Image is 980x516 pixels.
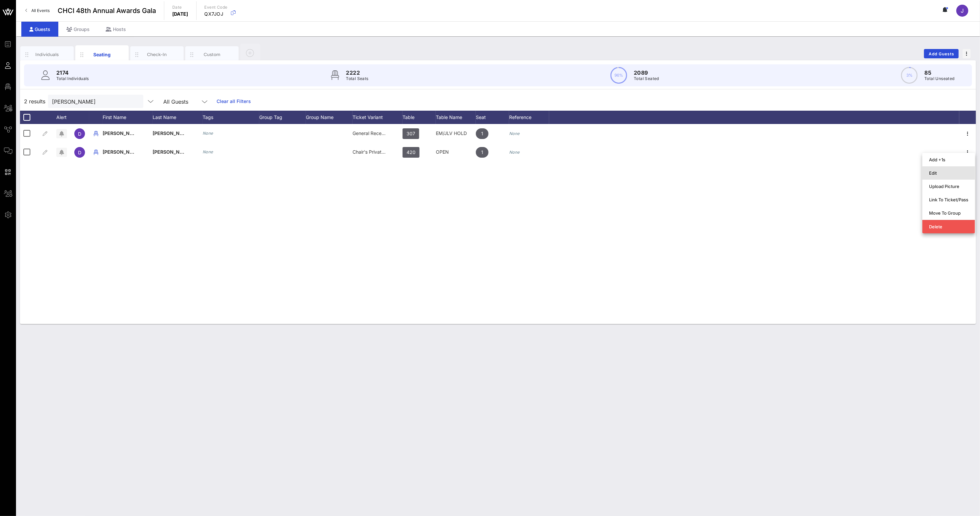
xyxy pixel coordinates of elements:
[159,95,213,108] div: All Guests
[31,8,50,13] span: All Events
[205,4,228,11] p: Event Code
[481,147,483,158] span: 1
[509,111,549,124] div: Reference
[21,22,58,37] div: Guests
[98,22,134,37] div: Hosts
[407,147,416,158] span: 420
[403,111,436,124] div: Table
[353,149,408,155] span: Chair's Private Reception
[481,128,483,139] span: 1
[153,130,192,136] span: [PERSON_NAME]
[56,75,89,82] p: Total Individuals
[172,4,188,11] p: Date
[24,97,45,105] span: 2 results
[929,197,968,202] div: Link To Ticket/Pass
[142,51,172,58] div: Check-In
[436,111,476,124] div: Table Name
[956,5,968,17] div: J
[58,6,156,16] span: CHCI 48th Annual Awards Gala
[203,131,213,136] i: None
[634,69,659,77] p: 2089
[197,51,227,58] div: Custom
[353,130,393,136] span: General Reception
[203,149,213,154] i: None
[103,130,142,136] span: [PERSON_NAME]
[509,150,520,155] i: None
[21,5,54,16] a: All Events
[929,157,968,162] div: Add +1s
[103,149,142,155] span: [PERSON_NAME]
[205,11,228,17] p: QX7JOJ
[306,111,353,124] div: Group Name
[172,11,188,17] p: [DATE]
[78,150,81,155] span: D
[353,111,403,124] div: Ticket Variant
[928,51,955,56] span: Add Guests
[163,99,188,105] div: All Guests
[961,7,964,14] span: J
[924,49,959,58] button: Add Guests
[634,75,659,82] p: Total Seated
[32,51,62,58] div: Individuals
[58,22,98,37] div: Groups
[929,210,968,216] div: Move To Group
[929,170,968,176] div: Edit
[87,51,117,58] div: Seating
[56,69,89,77] p: 2174
[929,224,968,229] div: Delete
[153,111,203,124] div: Last Name
[259,111,306,124] div: Group Tag
[929,184,968,189] div: Upload Picture
[924,75,955,82] p: Total Unseated
[78,131,81,137] span: D
[203,111,259,124] div: Tags
[436,143,476,161] div: OPEN
[346,69,368,77] p: 2222
[217,98,251,105] a: Clear all Filters
[924,69,955,77] p: 85
[407,128,415,139] span: 307
[53,111,70,124] div: Alert
[509,131,520,136] i: None
[103,111,153,124] div: First Name
[436,124,476,143] div: EM/JLV HOLD
[153,149,192,155] span: [PERSON_NAME]
[346,75,368,82] p: Total Seats
[476,111,509,124] div: Seat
